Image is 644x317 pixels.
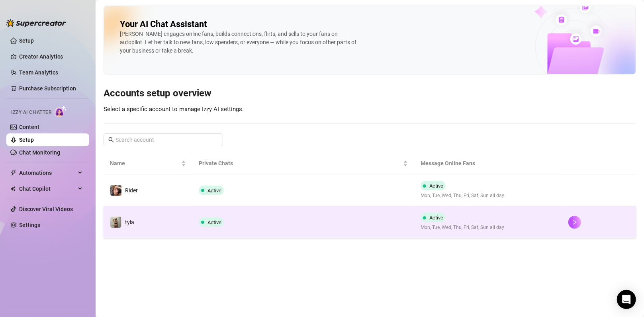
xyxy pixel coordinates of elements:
[110,217,121,228] img: tyla
[110,185,121,196] img: Rider
[115,135,212,144] input: Search account
[414,153,562,174] th: Message Online Fans
[207,188,221,194] span: Active
[429,183,443,189] span: Active
[19,206,73,212] a: Discover Viral Videos
[421,192,504,200] span: Mon, Tue, Wed, Thu, Fri, Sat, Sun all day
[568,216,581,229] button: right
[19,50,83,63] a: Creator Analytics
[104,153,192,174] th: Name
[19,69,58,76] a: Team Analytics
[104,87,636,100] h3: Accounts setup overview
[572,219,577,225] span: right
[10,186,16,192] img: Chat Copilot
[125,187,138,194] span: Rider
[120,19,207,30] h2: Your AI Chat Assistant
[108,137,114,143] span: search
[110,159,180,168] span: Name
[6,19,66,27] img: logo-BBDzfeDw.svg
[421,224,504,231] span: Mon, Tue, Wed, Thu, Fri, Sat, Sun all day
[19,222,40,228] a: Settings
[104,106,244,113] span: Select a specific account to manage Izzy AI settings.
[120,30,359,55] div: [PERSON_NAME] engages online fans, builds connections, flirts, and sells to your fans on autopilo...
[55,106,67,117] img: AI Chatter
[125,219,134,225] span: tyla
[192,153,414,174] th: Private Chats
[19,137,34,143] a: Setup
[207,219,221,225] span: Active
[10,170,17,176] span: thunderbolt
[199,159,401,168] span: Private Chats
[19,149,60,156] a: Chat Monitoring
[19,182,76,195] span: Chat Copilot
[11,109,51,116] span: Izzy AI Chatter
[19,166,76,179] span: Automations
[19,124,39,130] a: Content
[19,37,34,44] a: Setup
[429,215,443,221] span: Active
[19,82,83,95] a: Purchase Subscription
[617,290,636,309] div: Open Intercom Messenger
